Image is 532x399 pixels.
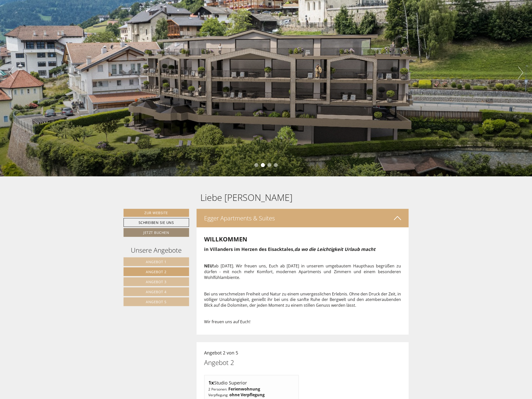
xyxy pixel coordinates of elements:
span: Angebot 4 [146,289,167,294]
span: Angebot 1 [146,259,167,264]
small: Verpflegung: [208,392,228,397]
p: ab [DATE]. Wir freuen uns, Euch ab [DATE] in unserem umgebautem Haupthaus begrüßen zu dürfen - mi... [204,263,401,280]
strong: NEU! [204,263,214,269]
p: Bei uns verschmelzen Freiheit und Natur zu einem unvergesslichen Erlebnis. Ohne den Druck der Zei... [204,291,401,308]
b: ohne Verpflegung [229,392,265,397]
div: Egger Apartments & Suites [197,209,409,227]
div: Studio Superior [208,379,295,386]
span: Angebot 3 [146,279,167,284]
b: Ferienwohnung [228,386,260,392]
button: Previous [9,66,14,79]
b: 1x [208,379,214,386]
span: Angebot 5 [146,299,167,304]
em: da wo die Leichtigkeit Urlaub macht [294,246,375,252]
img: image [301,256,304,260]
img: image [301,284,304,288]
h1: Liebe [PERSON_NAME] [200,193,292,203]
span: Angebot 2 [146,269,167,274]
a: Zur Website [124,209,189,217]
small: 2 Personen: [208,387,227,391]
a: Jetzt buchen [124,228,189,237]
span: Angebot 2 von 5 [204,350,238,356]
div: Unsere Angebote [124,246,189,255]
div: Angebot 2 [204,358,234,367]
p: Wir freuen uns auf Euch! [204,319,401,325]
strong: in Villanders im Herzen des Eisacktales, [204,246,375,252]
button: Next [518,66,523,79]
strong: WILLKOMMEN [204,235,247,243]
a: Schreiben Sie uns [124,218,189,227]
